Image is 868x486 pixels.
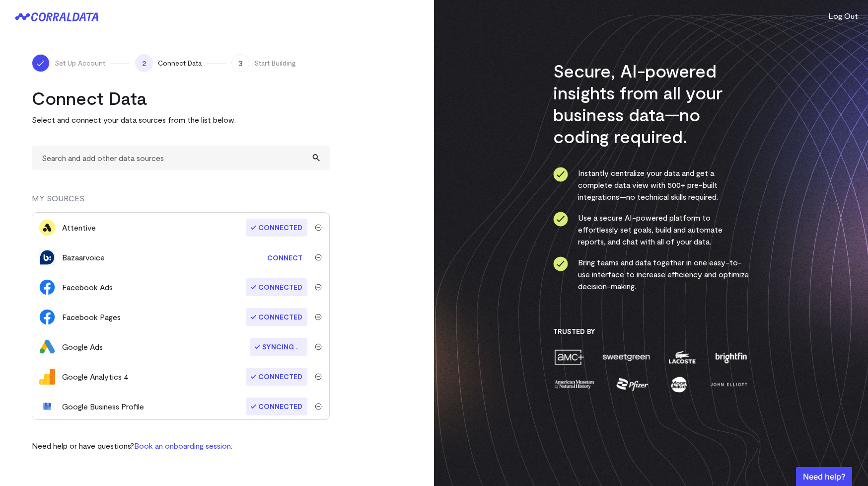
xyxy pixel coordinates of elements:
[32,192,330,212] div: MY SOURCES
[158,58,202,68] span: Connect Data
[62,281,113,293] div: Facebook Ads
[135,54,153,72] span: 2
[262,248,307,267] a: Connect
[246,308,307,326] span: Connected
[553,256,568,271] img: ico-check-circle-4b19435c.svg
[32,440,232,452] p: Need help or have questions?
[828,10,858,22] button: Log Out
[62,401,144,412] div: Google Business Profile
[553,348,585,366] img: amc-0b11a8f1.png
[713,348,749,366] img: brightfin-a251e171.png
[32,114,330,126] p: Select and connect your data sources from the list below.
[709,376,749,393] img: john-elliott-25751c40.png
[615,376,650,393] img: pfizer-e137f5fc.png
[553,212,749,247] li: Use a secure AI-powered platform to effortlessly set goals, build and automate reports, and chat ...
[669,376,689,393] img: moon-juice-c312e729.png
[246,278,307,296] span: Connected
[553,327,749,336] h3: Trusted By
[134,441,232,450] a: Book an onboarding session.
[246,368,307,386] span: Connected
[246,398,307,415] span: Connected
[250,338,307,356] span: Syncing
[39,309,55,325] img: facebook_pages-56946ca1.svg
[62,371,129,383] div: Google Analytics 4
[553,376,596,393] img: amnh-5afada46.png
[553,167,568,182] img: ico-check-circle-4b19435c.svg
[231,54,249,72] span: 3
[601,348,651,366] img: sweetgreen-1d1fb32c.png
[39,279,55,295] img: facebook_ads-56946ca1.svg
[667,348,697,366] img: lacoste-7a6b0538.png
[39,369,55,385] img: google_analytics_4-4ee20295.svg
[62,222,96,234] div: Attentive
[62,311,121,323] div: Facebook Pages
[315,373,322,380] img: trash-40e54a27.svg
[315,284,322,291] img: trash-40e54a27.svg
[39,249,55,265] img: bazaarvoice-3ea0e971.svg
[39,399,55,414] img: google_business_profile-01dad752.svg
[62,341,103,353] div: Google Ads
[62,251,105,263] div: Bazaarvoice
[32,87,330,109] h2: Connect Data
[36,58,46,68] img: ico-check-white-5ff98cb1.svg
[315,403,322,410] img: trash-40e54a27.svg
[553,167,749,203] li: Instantly centralize your data and get a complete data view with 500+ pre-built integrations—no t...
[553,60,749,147] h3: Secure, AI-powered insights from all your business data—no coding required.
[553,212,568,227] img: ico-check-circle-4b19435c.svg
[246,219,307,237] span: Connected
[315,254,322,261] img: trash-40e54a27.svg
[32,146,330,170] input: Search and add other data sources
[55,58,105,68] span: Set Up Account
[315,314,322,321] img: trash-40e54a27.svg
[315,343,322,350] img: trash-40e54a27.svg
[254,58,296,68] span: Start Building
[39,339,55,355] img: google_ads-c8121f33.png
[553,256,749,292] li: Bring teams and data together in one easy-to-use interface to increase efficiency and optimize de...
[315,224,322,231] img: trash-40e54a27.svg
[39,220,55,236] img: attentive-31a3840e.svg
